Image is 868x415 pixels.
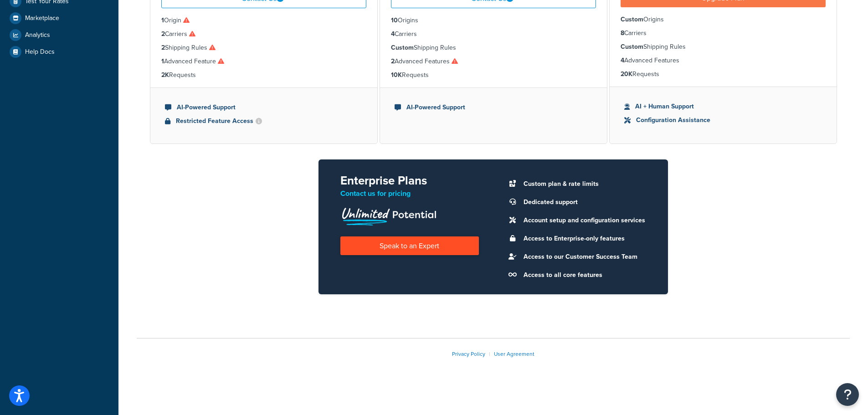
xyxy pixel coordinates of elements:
li: Shipping Rules [161,43,366,53]
strong: 10K [391,70,402,80]
span: | [489,350,490,358]
li: Origins [621,15,826,25]
a: Privacy Policy [452,350,485,358]
li: Advanced Features [391,56,596,67]
a: Marketplace [7,10,112,26]
li: Advanced Features [621,56,826,66]
li: Dedicated support [519,196,646,209]
li: Requests [621,69,826,79]
span: Marketplace [25,15,59,22]
li: Access to all core features [519,269,646,282]
li: Access to our Customer Success Team [519,251,646,263]
strong: 4 [391,29,395,39]
li: Access to Enterprise-only features [519,232,646,245]
strong: 20K [621,69,632,79]
li: AI + Human Support [624,102,822,112]
a: Help Docs [7,44,112,60]
li: AI-Powered Support [395,102,592,113]
li: Origins [391,15,596,26]
strong: Custom [391,43,414,52]
strong: 2 [161,43,165,52]
span: Help Docs [25,48,55,56]
span: Analytics [25,31,50,39]
li: Configuration Assistance [624,115,822,125]
li: Carriers [621,28,826,38]
strong: 2 [161,29,165,39]
button: Open Resource Center [836,383,859,406]
li: Carriers [391,29,596,39]
img: Unlimited Potential [340,205,437,225]
li: Requests [161,70,366,80]
li: Shipping Rules [621,42,826,52]
strong: 1 [161,56,164,66]
li: Carriers [161,29,366,39]
a: User Agreement [494,350,534,358]
strong: 2 [391,56,395,66]
strong: 2K [161,70,169,80]
strong: Custom [621,15,643,24]
h2: Enterprise Plans [340,174,478,187]
strong: Custom [621,42,643,51]
li: Account setup and configuration services [519,214,646,227]
p: Contact us for pricing [340,187,478,200]
strong: 4 [621,56,624,65]
li: Advanced Feature [161,56,366,67]
li: Custom plan & rate limits [519,178,646,190]
li: AI-Powered Support [165,102,363,113]
a: Analytics [7,27,112,43]
a: Speak to an Expert [340,236,478,255]
li: Restricted Feature Access [165,116,363,126]
li: Requests [391,70,596,80]
strong: 8 [621,28,624,38]
li: Origin [161,15,366,26]
strong: 10 [391,15,398,25]
strong: 1 [161,15,164,25]
li: Shipping Rules [391,43,596,53]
